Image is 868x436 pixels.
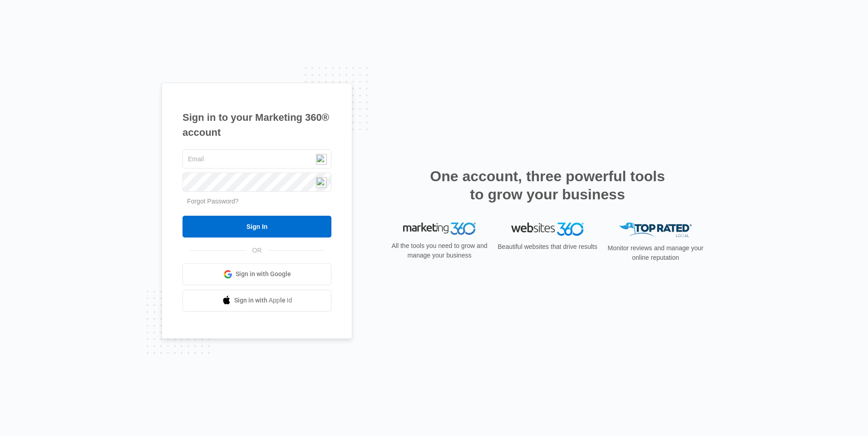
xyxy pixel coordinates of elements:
p: Beautiful websites that drive results [497,242,598,252]
a: Sign in with Apple Id [182,290,331,312]
img: npw-badge-icon-locked.svg [316,177,327,188]
span: Sign in with Apple Id [234,296,292,305]
h1: Sign in to your Marketing 360® account [182,110,331,140]
p: All the tools you need to grow and manage your business [389,241,490,260]
input: Email [182,149,331,168]
span: Sign in with Google [236,269,291,279]
a: Forgot Password? [187,198,239,205]
p: Monitor reviews and manage your online reputation [605,243,706,263]
img: npw-badge-icon-locked.svg [316,154,327,165]
img: Websites 360 [511,223,584,236]
h2: One account, three powerful tools to grow your business [427,167,668,203]
img: Marketing 360 [403,223,476,235]
img: Top Rated Local [619,223,692,238]
a: Sign in with Google [182,263,331,285]
span: OR [246,246,268,255]
input: Sign In [182,216,331,238]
